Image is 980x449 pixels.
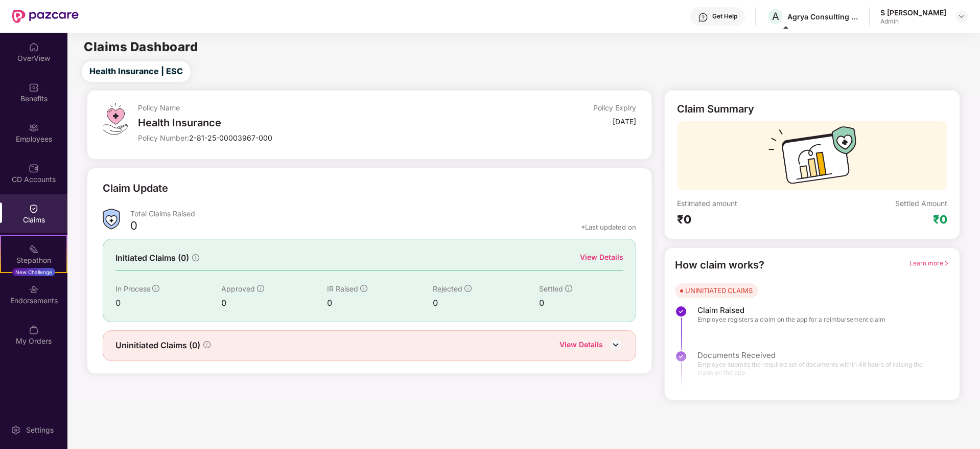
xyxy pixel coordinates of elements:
img: svg+xml;base64,PHN2ZyBpZD0iU3RlcC1Eb25lLTMyeDMyIiB4bWxucz0iaHR0cDovL3d3dy53My5vcmcvMjAwMC9zdmciIH... [675,305,687,318]
span: Rejected [433,284,462,293]
img: svg+xml;base64,PHN2ZyB3aWR0aD0iMTcyIiBoZWlnaHQ9IjExMyIgdmlld0JveD0iMCAwIDE3MiAxMTMiIGZpbGw9Im5vbm... [768,126,856,190]
button: Health Insurance | ESC [82,61,191,82]
span: info-circle [360,285,367,292]
img: svg+xml;base64,PHN2ZyB4bWxucz0iaHR0cDovL3d3dy53My5vcmcvMjAwMC9zdmciIHdpZHRoPSI0OS4zMiIgaGVpZ2h0PS... [103,103,128,135]
div: ₹0 [933,212,947,227]
img: svg+xml;base64,PHN2ZyBpZD0iQ2xhaW0iIHhtbG5zPSJodHRwOi8vd3d3LnczLm9yZy8yMDAwL3N2ZyIgd2lkdGg9IjIwIi... [29,204,39,214]
h2: Claims Dashboard [84,41,198,53]
div: [DATE] [613,117,636,126]
div: How claim works? [675,257,764,273]
div: 0 [115,297,221,309]
div: Policy Number: [138,133,470,143]
div: Total Claims Raised [130,209,637,218]
div: 0 [433,297,539,309]
div: New Challenge [12,268,55,276]
span: In Process [115,284,150,293]
div: 0 [221,297,327,309]
div: Admin [880,17,946,26]
img: svg+xml;base64,PHN2ZyB4bWxucz0iaHR0cDovL3d3dy53My5vcmcvMjAwMC9zdmciIHdpZHRoPSIyMSIgaGVpZ2h0PSIyMC... [29,244,39,254]
div: Policy Expiry [593,103,636,113]
span: Uninitiated Claims (0) [115,339,200,352]
span: Approved [221,284,255,293]
div: Agrya Consulting Private Limited [787,12,859,21]
img: svg+xml;base64,PHN2ZyBpZD0iTXlfT3JkZXJzIiBkYXRhLW5hbWU9Ik15IE9yZGVycyIgeG1sbnM9Imh0dHA6Ly93d3cudz... [29,325,39,335]
div: 0 [327,297,433,309]
div: ₹0 [677,212,812,227]
div: Get Help [712,12,737,20]
div: 0 [539,297,624,309]
div: View Details [559,339,603,352]
img: ClaimsSummaryIcon [103,209,120,230]
span: Learn more [909,259,949,267]
div: Claim Update [103,181,168,196]
span: IR Raised [327,284,358,293]
img: DownIcon [608,337,623,352]
div: Health Insurance [138,117,470,129]
img: svg+xml;base64,PHN2ZyBpZD0iRHJvcGRvd24tMzJ4MzIiIHhtbG5zPSJodHRwOi8vd3d3LnczLm9yZy8yMDAwL3N2ZyIgd2... [958,12,966,20]
img: New Pazcare Logo [12,10,79,23]
div: Policy Name [138,103,470,113]
span: info-circle [152,285,159,292]
span: A [772,10,779,23]
span: Claim Raised [697,305,885,316]
img: svg+xml;base64,PHN2ZyBpZD0iRW5kb3JzZW1lbnRzIiB4bWxucz0iaHR0cDovL3d3dy53My5vcmcvMjAwMC9zdmciIHdpZH... [29,284,39,295]
span: info-circle [257,285,264,292]
span: info-circle [565,285,572,292]
span: Employee registers a claim on the app for a reimbursement claim [697,316,885,324]
div: Stepathon [1,255,66,265]
span: info-circle [464,285,472,292]
span: info-circle [192,254,199,261]
img: svg+xml;base64,PHN2ZyBpZD0iSGVscC0zMngzMiIgeG1sbnM9Imh0dHA6Ly93d3cudzMub3JnLzIwMDAvc3ZnIiB3aWR0aD... [698,12,708,23]
span: Health Insurance | ESC [89,65,183,78]
span: info-circle [203,341,211,348]
span: 2-81-25-00003967-000 [189,133,272,142]
div: View Details [580,252,623,263]
div: Settings [23,425,57,435]
div: Settled Amount [895,198,947,208]
div: UNINITIATED CLAIMS [685,285,753,296]
div: *Last updated on [581,222,636,232]
img: svg+xml;base64,PHN2ZyBpZD0iRW1wbG95ZWVzIiB4bWxucz0iaHR0cDovL3d3dy53My5vcmcvMjAwMC9zdmciIHdpZHRoPS... [29,123,39,133]
div: Estimated amount [677,198,812,208]
div: 0 [130,218,137,236]
div: Claim Summary [677,103,754,115]
span: right [943,260,949,266]
div: S [PERSON_NAME] [880,8,946,17]
img: svg+xml;base64,PHN2ZyBpZD0iQmVuZWZpdHMiIHhtbG5zPSJodHRwOi8vd3d3LnczLm9yZy8yMDAwL3N2ZyIgd2lkdGg9Ij... [29,82,39,93]
span: Initiated Claims (0) [115,252,189,264]
img: svg+xml;base64,PHN2ZyBpZD0iSG9tZSIgeG1sbnM9Imh0dHA6Ly93d3cudzMub3JnLzIwMDAvc3ZnIiB3aWR0aD0iMjAiIG... [29,42,39,52]
span: Settled [539,284,563,293]
img: svg+xml;base64,PHN2ZyBpZD0iQ0RfQWNjb3VudHMiIGRhdGEtbmFtZT0iQ0QgQWNjb3VudHMiIHhtbG5zPSJodHRwOi8vd3... [29,163,39,173]
img: svg+xml;base64,PHN2ZyBpZD0iU2V0dGluZy0yMHgyMCIgeG1sbnM9Imh0dHA6Ly93d3cudzMub3JnLzIwMDAvc3ZnIiB3aW... [11,425,21,435]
